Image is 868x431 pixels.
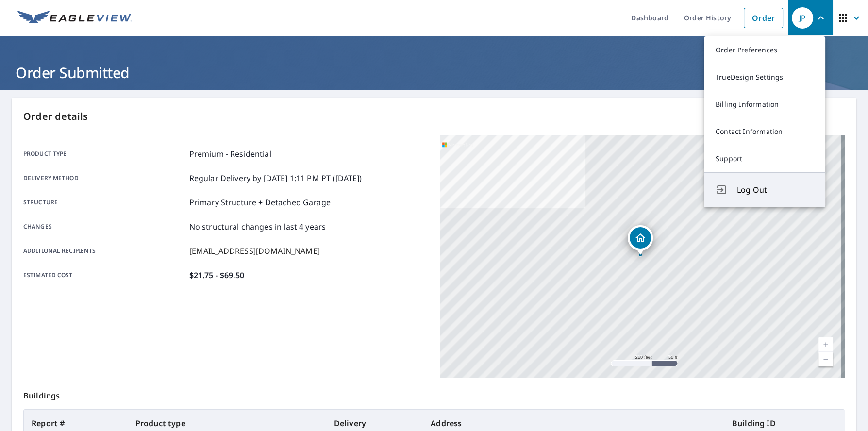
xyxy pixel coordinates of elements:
div: Dropped pin, building 1, Residential property, 302 SW Sunset Dr Lees Summit, MO 64081 [628,225,653,255]
p: $21.75 - $69.50 [189,269,244,281]
a: Support [704,145,825,172]
h1: Order Submitted [12,63,856,83]
p: Primary Structure + Detached Garage [189,197,331,208]
a: TrueDesign Settings [704,64,825,91]
div: JP [792,7,813,29]
p: Delivery method [23,172,185,184]
a: Billing Information [704,91,825,118]
a: Current Level 17, Zoom Out [818,352,833,366]
span: Log Out [737,184,814,196]
img: EV Logo [17,11,132,25]
p: Premium - Residential [189,148,271,160]
p: [EMAIL_ADDRESS][DOMAIN_NAME] [189,245,320,257]
p: Regular Delivery by [DATE] 1:11 PM PT ([DATE]) [189,172,362,184]
a: Current Level 17, Zoom In [818,337,833,352]
p: Additional recipients [23,245,185,257]
p: No structural changes in last 4 years [189,221,326,232]
p: Changes [23,221,185,232]
p: Order details [23,109,845,124]
p: Buildings [23,378,845,409]
a: Order [744,8,783,28]
p: Structure [23,197,185,208]
p: Estimated cost [23,269,185,281]
p: Product type [23,148,185,160]
a: Order Preferences [704,36,825,64]
a: Contact Information [704,118,825,145]
button: Log Out [704,172,825,207]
